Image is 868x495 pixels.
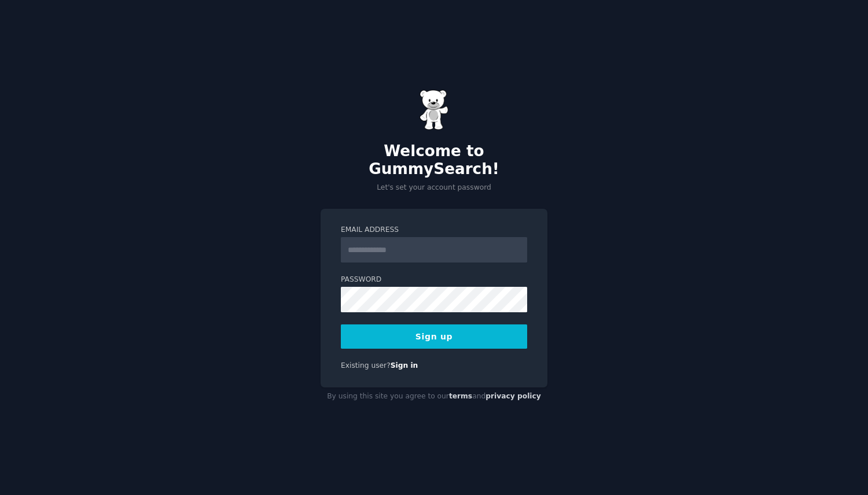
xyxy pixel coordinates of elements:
[420,90,448,130] img: Gummy Bear
[391,361,418,370] a: Sign in
[341,275,527,285] label: Password
[449,392,472,400] a: terms
[321,183,547,193] p: Let's set your account password
[486,392,541,400] a: privacy policy
[321,387,547,406] div: By using this site you agree to our and
[321,142,547,179] h2: Welcome to GummySearch!
[341,361,391,370] span: Existing user?
[341,324,527,349] button: Sign up
[341,225,527,235] label: Email Address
